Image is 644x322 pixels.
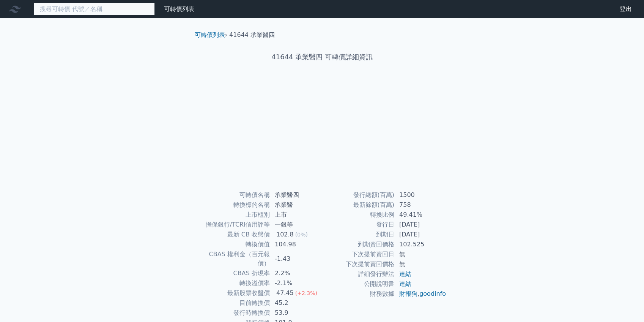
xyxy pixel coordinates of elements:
td: 上市櫃別 [198,210,270,220]
td: 發行總額(百萬) [322,190,395,200]
td: 最新股票收盤價 [198,288,270,298]
td: 下次提前賣回價格 [322,259,395,269]
td: 轉換比例 [322,210,395,220]
td: 1500 [395,190,447,200]
td: 758 [395,200,447,210]
td: 一銀等 [270,220,322,230]
li: › [195,30,227,40]
td: 53.9 [270,308,322,318]
td: 2.2% [270,268,322,278]
a: 登出 [614,3,638,15]
td: 102.525 [395,240,447,249]
td: 財務數據 [322,289,395,299]
td: 發行時轉換價 [198,308,270,318]
td: 最新餘額(百萬) [322,200,395,210]
td: 轉換溢價率 [198,278,270,288]
td: CBAS 權利金（百元報價） [198,249,270,268]
td: 詳細發行辦法 [322,269,395,279]
td: [DATE] [395,220,447,230]
td: 下次提前賣回日 [322,249,395,259]
td: 49.41% [395,210,447,220]
td: 承業醫 [270,200,322,210]
td: 到期賣回價格 [322,240,395,249]
li: 41644 承業醫四 [229,30,275,40]
td: 擔保銀行/TCRI信用評等 [198,220,270,230]
td: 發行日 [322,220,395,230]
td: 轉換價值 [198,240,270,249]
td: -1.43 [270,249,322,268]
span: (0%) [295,232,308,238]
td: 45.2 [270,298,322,308]
td: 承業醫四 [270,190,322,200]
td: 目前轉換價 [198,298,270,308]
h1: 41644 承業醫四 可轉債詳細資訊 [189,52,456,62]
span: (+2.3%) [295,290,317,296]
a: 連結 [399,270,411,278]
td: 到期日 [322,230,395,240]
a: 可轉債列表 [164,5,194,13]
td: [DATE] [395,230,447,240]
a: 財報狗 [399,290,417,297]
a: goodinfo [419,290,446,297]
td: 無 [395,249,447,259]
a: 可轉債列表 [195,31,225,38]
td: -2.1% [270,278,322,288]
td: 最新 CB 收盤價 [198,230,270,240]
td: 無 [395,259,447,269]
td: CBAS 折現率 [198,268,270,278]
td: 轉換標的名稱 [198,200,270,210]
td: , [395,289,447,299]
div: 47.45 [275,289,295,298]
div: 102.8 [275,230,295,239]
input: 搜尋可轉債 代號／名稱 [33,3,155,16]
td: 公開說明書 [322,279,395,289]
td: 104.98 [270,240,322,249]
a: 連結 [399,280,411,287]
td: 可轉債名稱 [198,190,270,200]
td: 上市 [270,210,322,220]
iframe: Chat Widget [606,286,644,322]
